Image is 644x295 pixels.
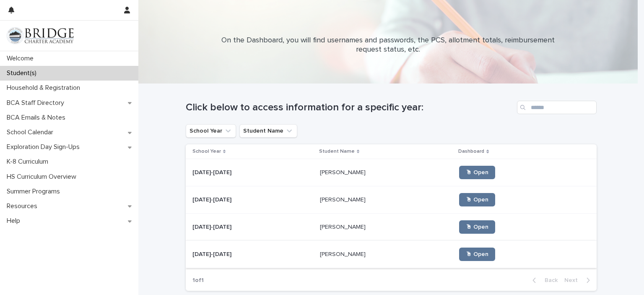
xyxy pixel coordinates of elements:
tr: [DATE]-[DATE][DATE]-[DATE] [PERSON_NAME][PERSON_NAME] 🖱 Open [186,214,597,241]
button: School Year [186,124,236,138]
p: BCA Staff Directory [3,99,71,107]
span: 🖱 Open [466,224,488,230]
p: Help [3,217,27,225]
p: HS Curriculum Overview [3,173,83,181]
a: 🖱 Open [459,220,495,234]
p: [DATE]-[DATE] [192,222,233,231]
a: 🖱 Open [459,193,495,206]
p: Resources [3,202,44,210]
p: BCA Emails & Notes [3,114,72,122]
span: Back [540,277,558,283]
p: Student(s) [3,69,43,77]
a: 🖱 Open [459,166,495,179]
p: [PERSON_NAME] [320,195,367,204]
h1: Click below to access information for a specific year: [186,102,514,114]
button: Student Name [239,124,297,138]
p: [DATE]-[DATE] [192,167,233,176]
button: Back [526,277,561,284]
tr: [DATE]-[DATE][DATE]-[DATE] [PERSON_NAME][PERSON_NAME] 🖱 Open [186,241,597,268]
p: Summer Programs [3,188,67,196]
p: [PERSON_NAME] [320,167,367,176]
p: [PERSON_NAME] [320,222,367,231]
tr: [DATE]-[DATE][DATE]-[DATE] [PERSON_NAME][PERSON_NAME] 🖱 Open [186,159,597,186]
span: 🖱 Open [466,170,488,175]
p: [PERSON_NAME] [320,249,367,258]
span: Next [564,277,583,283]
p: 1 of 1 [186,270,210,291]
p: Household & Registration [3,84,87,92]
span: 🖱 Open [466,197,488,203]
p: School Year [192,147,221,156]
tr: [DATE]-[DATE][DATE]-[DATE] [PERSON_NAME][PERSON_NAME] 🖱 Open [186,186,597,214]
p: Exploration Day Sign-Ups [3,143,86,151]
p: K-8 Curriculum [3,158,55,166]
p: Welcome [3,55,40,63]
img: V1C1m3IdTEidaUdm9Hs0 [7,27,74,44]
span: 🖱 Open [466,251,488,257]
a: 🖱 Open [459,248,495,261]
p: Student Name [319,147,355,156]
p: [DATE]-[DATE] [192,249,233,258]
p: On the Dashboard, you will find usernames and passwords, the PCS, allotment totals, reimbursement... [220,36,556,54]
button: Next [561,277,597,284]
p: School Calendar [3,128,60,136]
p: [DATE]-[DATE] [192,195,233,204]
p: Dashboard [458,147,484,156]
input: Search [517,101,597,114]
